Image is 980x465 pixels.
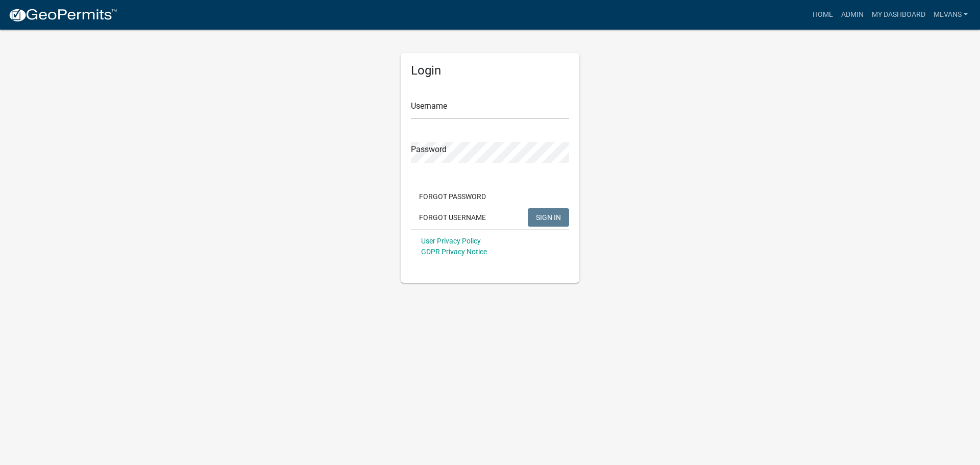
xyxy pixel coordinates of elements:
[837,5,868,25] a: Admin
[868,5,929,25] a: My Dashboard
[421,237,481,245] a: User Privacy Policy
[528,208,569,227] button: SIGN IN
[536,213,561,221] span: SIGN IN
[929,5,972,25] a: Mevans
[411,187,494,206] button: Forgot Password
[421,248,487,256] a: GDPR Privacy Notice
[411,208,494,227] button: Forgot Username
[411,63,569,78] h5: Login
[808,5,837,25] a: Home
